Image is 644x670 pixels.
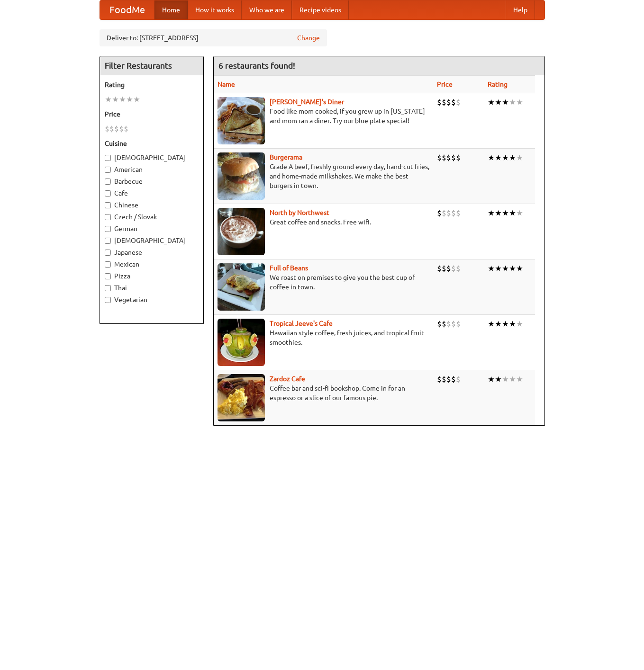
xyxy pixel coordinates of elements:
[105,283,199,293] label: Thai
[502,319,509,329] li: ★
[105,259,199,269] label: Mexican
[105,261,111,268] input: Mexican
[105,295,199,304] label: Vegetarian
[105,202,111,208] input: Chinese
[437,374,442,384] li: $
[509,208,516,218] li: ★
[270,375,305,383] a: Zardoz Cafe
[297,33,320,43] a: Change
[105,80,199,89] h5: Rating
[437,152,442,163] li: $
[451,263,456,274] li: $
[105,153,199,162] label: [DEMOGRAPHIC_DATA]
[495,208,502,218] li: ★
[509,263,516,274] li: ★
[495,374,502,384] li: ★
[516,208,523,218] li: ★
[451,319,456,329] li: $
[218,319,265,366] img: jeeves.jpg
[495,97,502,107] li: ★
[105,177,199,186] label: Barbecue
[446,208,451,218] li: $
[270,153,302,161] b: Burgerama
[105,238,111,244] input: [DEMOGRAPHIC_DATA]
[509,97,516,107] li: ★
[218,162,429,190] p: Grade A beef, freshly ground every day, hand-cut fries, and home-made milkshakes. We make the bes...
[109,124,114,134] li: $
[105,109,199,119] h5: Price
[456,97,461,107] li: $
[218,80,235,88] a: Name
[105,236,199,245] label: [DEMOGRAPHIC_DATA]
[218,273,429,292] p: We roast on premises to give you the best cup of coffee in town.
[100,56,203,75] h4: Filter Restaurants
[488,152,495,163] li: ★
[442,208,446,218] li: $
[488,374,495,384] li: ★
[133,94,140,105] li: ★
[446,319,451,329] li: $
[442,374,446,384] li: $
[437,319,442,329] li: $
[451,97,456,107] li: $
[437,80,453,88] a: Price
[509,374,516,384] li: ★
[105,273,111,279] input: Pizza
[105,248,199,257] label: Japanese
[270,98,344,106] a: [PERSON_NAME]'s Diner
[437,97,442,107] li: $
[218,374,265,421] img: zardoz.jpg
[105,271,199,281] label: Pizza
[516,152,523,163] li: ★
[292,0,349,19] a: Recipe videos
[446,152,451,163] li: $
[270,209,329,216] a: North by Northwest
[112,94,119,105] li: ★
[218,61,295,70] ng-pluralize: 6 restaurants found!
[495,152,502,163] li: ★
[126,94,133,105] li: ★
[105,200,199,210] label: Chinese
[442,97,446,107] li: $
[506,0,535,19] a: Help
[502,374,509,384] li: ★
[516,97,523,107] li: ★
[124,124,128,134] li: $
[218,384,429,402] p: Coffee bar and sci-fi bookshop. Come in for an espresso or a slice of our famous pie.
[509,152,516,163] li: ★
[495,263,502,274] li: ★
[218,263,265,311] img: beans.jpg
[105,188,199,198] label: Cafe
[119,124,124,134] li: $
[456,319,461,329] li: $
[502,152,509,163] li: ★
[105,214,111,220] input: Czech / Slovak
[105,165,199,174] label: American
[442,263,446,274] li: $
[105,212,199,222] label: Czech / Slovak
[502,263,509,274] li: ★
[270,320,333,327] a: Tropical Jeeve's Cafe
[218,217,429,227] p: Great coffee and snacks. Free wifi.
[105,124,109,134] li: $
[154,0,188,19] a: Home
[516,374,523,384] li: ★
[188,0,242,19] a: How it works
[105,155,111,161] input: [DEMOGRAPHIC_DATA]
[456,152,461,163] li: $
[100,0,154,19] a: FoodMe
[442,152,446,163] li: $
[437,263,442,274] li: $
[456,374,461,384] li: $
[488,208,495,218] li: ★
[456,263,461,274] li: $
[100,29,327,46] div: Deliver to: [STREET_ADDRESS]
[119,94,126,105] li: ★
[442,319,446,329] li: $
[105,167,111,173] input: American
[218,97,265,144] img: sallys.jpg
[488,80,508,88] a: Rating
[495,319,502,329] li: ★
